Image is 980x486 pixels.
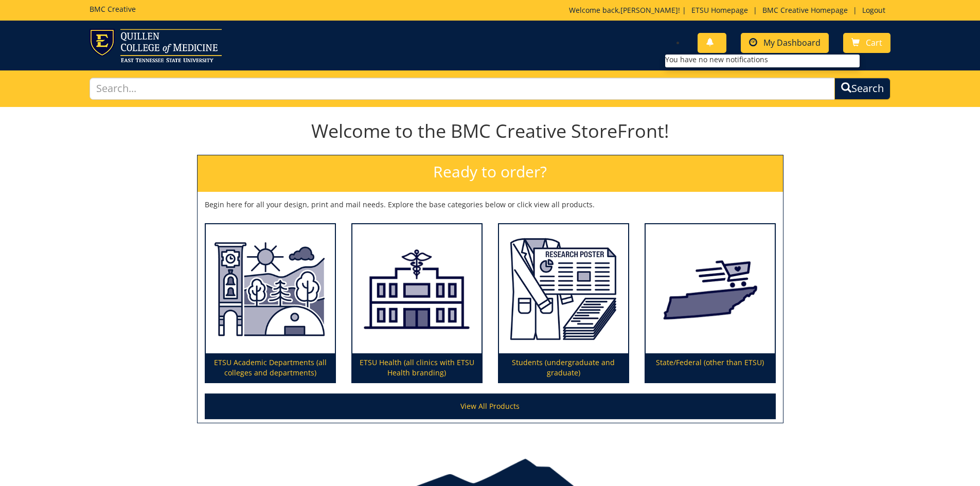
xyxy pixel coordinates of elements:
[646,353,775,382] p: State/Federal (other than ETSU)
[499,224,628,354] img: Students (undergraduate and graduate)
[843,33,890,53] a: Cart
[499,224,628,383] a: Students (undergraduate and graduate)
[620,5,678,15] a: [PERSON_NAME]
[206,224,335,383] a: ETSU Academic Departments (all colleges and departments)
[741,33,829,53] a: My Dashboard
[90,5,136,13] h5: BMC Creative
[352,353,482,382] p: ETSU Health (all clinics with ETSU Health branding)
[352,224,482,383] a: ETSU Health (all clinics with ETSU Health branding)
[198,155,783,192] h2: Ready to order?
[686,5,753,15] a: ETSU Homepage
[205,200,776,210] p: Begin here for all your design, print and mail needs. Explore the base categories below or click ...
[866,37,882,48] span: Cart
[206,353,335,382] p: ETSU Academic Departments (all colleges and departments)
[90,29,222,62] img: ETSU logo
[834,78,890,100] button: Search
[569,5,890,15] p: Welcome back, ! | | |
[763,37,821,48] span: My Dashboard
[757,5,853,15] a: BMC Creative Homepage
[90,78,835,100] input: Search...
[197,121,783,141] h1: Welcome to the BMC Creative StoreFront!
[857,5,890,15] a: Logout
[665,55,860,65] li: You have no new notifications
[646,224,775,383] a: State/Federal (other than ETSU)
[499,353,628,382] p: Students (undergraduate and graduate)
[206,224,335,354] img: ETSU Academic Departments (all colleges and departments)
[205,393,776,419] a: View All Products
[352,224,482,354] img: ETSU Health (all clinics with ETSU Health branding)
[646,224,775,354] img: State/Federal (other than ETSU)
